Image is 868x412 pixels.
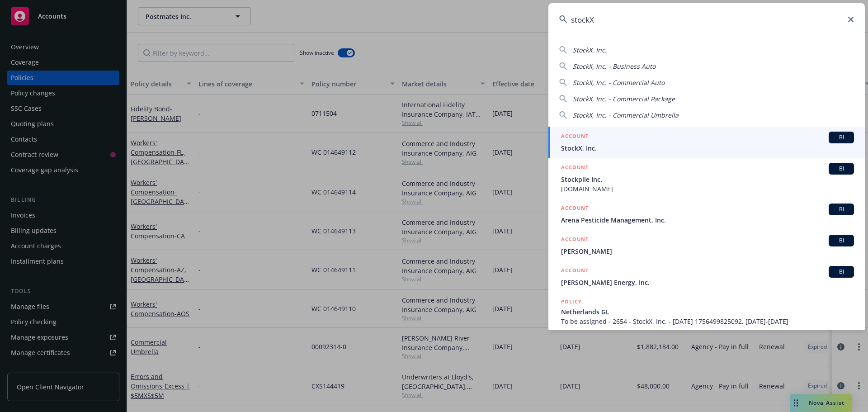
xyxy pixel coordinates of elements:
[561,163,589,174] h5: ACCOUNT
[561,235,589,246] h5: ACCOUNT
[548,230,865,261] a: ACCOUNTBI[PERSON_NAME]
[561,143,854,153] span: StockX, Inc.
[561,278,854,287] span: [PERSON_NAME] Energy, Inc.
[832,237,850,245] span: BI
[561,204,589,214] h5: ACCOUNT
[561,215,854,225] span: Arena Pesticide Management, Inc.
[573,95,675,103] span: StockX, Inc. - Commercial Package
[561,307,854,317] span: Netherlands GL
[573,62,656,71] span: StockX, Inc. - Business Auto
[832,205,850,213] span: BI
[561,132,589,142] h5: ACCOUNT
[573,46,607,54] span: StockX, Inc.
[561,175,854,184] span: Stockpile Inc.
[548,261,865,292] a: ACCOUNTBI[PERSON_NAME] Energy, Inc.
[573,111,679,119] span: StockX, Inc. - Commercial Umbrella
[561,297,582,306] h5: POLICY
[832,133,850,142] span: BI
[548,292,865,331] a: POLICYNetherlands GLTo be assigned - 2654 - StockX, Inc. - [DATE] 1756499825092, [DATE]-[DATE]
[548,199,865,230] a: ACCOUNTBIArena Pesticide Management, Inc.
[561,266,589,277] h5: ACCOUNT
[561,184,854,194] span: [DOMAIN_NAME]
[548,127,865,158] a: ACCOUNTBIStockX, Inc.
[548,158,865,199] a: ACCOUNTBIStockpile Inc.[DOMAIN_NAME]
[548,3,865,36] input: Search...
[832,165,850,173] span: BI
[561,246,854,256] span: [PERSON_NAME]
[832,268,850,276] span: BI
[561,317,854,326] span: To be assigned - 2654 - StockX, Inc. - [DATE] 1756499825092, [DATE]-[DATE]
[573,78,665,87] span: StockX, Inc. - Commercial Auto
